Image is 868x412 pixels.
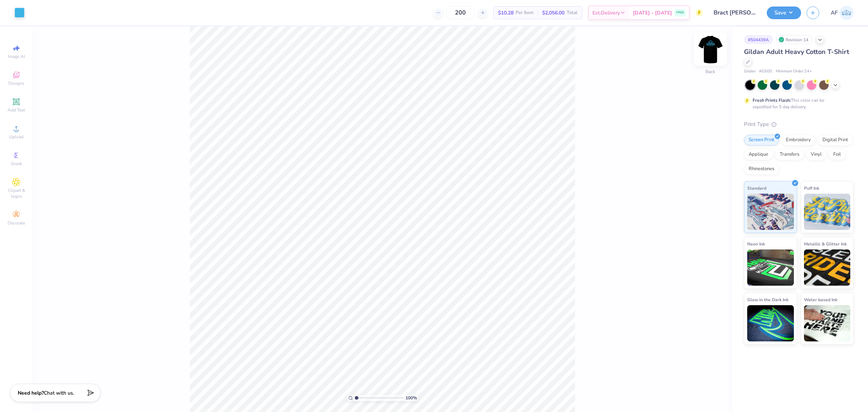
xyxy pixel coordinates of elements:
[8,54,25,59] span: Image AI
[747,194,794,230] img: Standard
[744,35,773,44] div: # 504439A
[804,249,851,286] img: Metallic & Glitter Ink
[753,97,842,110] div: This color can be expedited for 5 day delivery.
[542,9,565,17] span: $2,056.00
[4,188,29,199] span: Clipart & logos
[498,9,514,17] span: $10.28
[804,194,851,230] img: Puff Ink
[747,184,766,192] span: Standard
[744,47,849,56] span: Gildan Adult Heavy Cotton T-Shirt
[839,6,854,20] img: Ana Francesca Bustamante
[708,5,761,20] input: Untitled Design
[776,68,812,75] span: Minimum Order: 24 +
[592,9,620,17] span: Est. Delivery
[744,135,779,146] div: Screen Print
[829,149,846,160] div: Foil
[567,9,578,17] span: Total
[18,390,44,396] strong: Need help?
[405,395,417,401] span: 100 %
[747,249,794,286] img: Neon Ink
[831,9,838,17] span: AF
[781,135,816,146] div: Embroidery
[744,164,779,175] div: Rhinestones
[767,7,801,19] button: Save
[446,6,475,19] input: – –
[804,184,819,192] span: Puff Ink
[11,161,22,167] span: Greek
[744,68,756,75] span: Gildan
[753,97,791,103] strong: Fresh Prints Flash:
[44,390,74,396] span: Chat with us.
[747,305,794,341] img: Glow in the Dark Ink
[831,6,854,20] a: AF
[706,68,715,75] div: Back
[818,135,853,146] div: Digital Print
[516,9,533,17] span: Per Item
[633,9,672,17] span: [DATE] - [DATE]
[676,10,684,15] span: FREE
[806,149,826,160] div: Vinyl
[8,107,25,113] span: Add Text
[759,68,772,75] span: # G500
[804,296,837,303] span: Water based Ink
[9,134,24,140] span: Upload
[8,220,25,226] span: Decorate
[804,305,851,341] img: Water based Ink
[8,80,24,86] span: Designs
[744,149,773,160] div: Applique
[747,240,765,248] span: Neon Ink
[776,35,812,44] div: Revision 14
[747,296,788,303] span: Glow in the Dark Ink
[775,149,804,160] div: Transfers
[744,120,854,129] div: Print Type
[804,240,847,248] span: Metallic & Glitter Ink
[696,35,725,64] img: Back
